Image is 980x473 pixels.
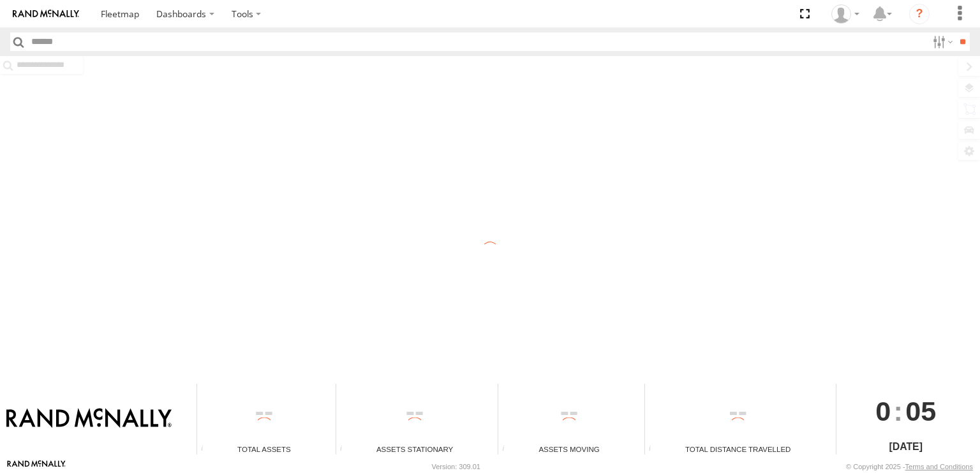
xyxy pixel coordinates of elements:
[432,463,480,470] div: Version: 309.01
[197,445,216,455] div: Total number of Enabled Assets
[645,445,664,455] div: Total distance travelled by all assets within specified date range and applied filters
[905,384,936,439] span: 05
[827,4,864,24] div: Valeo Dash
[498,444,639,455] div: Assets Moving
[909,4,930,24] i: ?
[197,444,331,455] div: Total Assets
[836,439,976,455] div: [DATE]
[928,33,955,51] label: Search Filter Options
[498,445,517,455] div: Total number of assets current in transit.
[13,10,79,18] img: rand-logo.svg
[836,384,976,439] div: :
[6,408,172,430] img: Rand McNally
[336,445,355,455] div: Total number of assets current stationary.
[875,384,891,439] span: 0
[905,463,973,470] a: Terms and Conditions
[7,460,66,473] a: Visit our Website
[645,444,831,455] div: Total Distance Travelled
[336,444,493,455] div: Assets Stationary
[846,463,973,470] div: © Copyright 2025 -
